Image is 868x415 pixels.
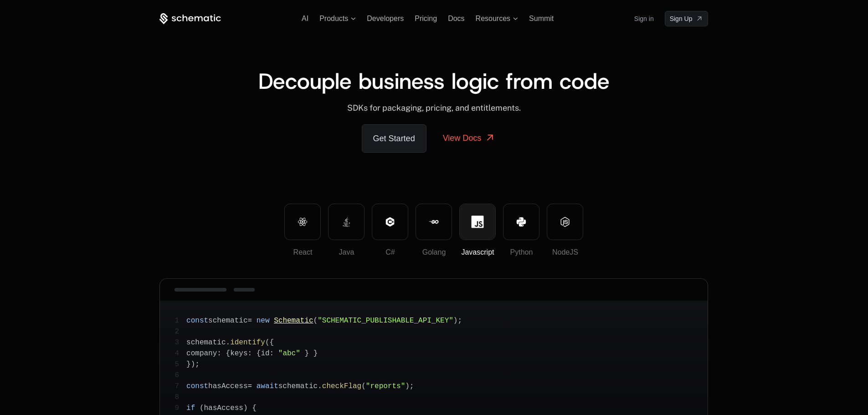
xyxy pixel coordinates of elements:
[634,11,654,26] a: Sign in
[547,204,583,240] button: NodeJS
[270,338,274,347] span: {
[416,247,452,258] div: Golang
[457,317,462,325] span: ;
[257,349,261,358] span: {
[208,317,247,325] span: schematic
[665,11,709,26] a: [object Object]
[191,360,195,369] span: )
[230,338,265,347] span: identify
[372,204,408,240] button: C#
[186,360,191,369] span: }
[226,349,231,358] span: {
[257,382,278,390] span: await
[367,15,404,22] a: Developers
[208,382,247,390] span: hasAccess
[453,317,458,325] span: )
[503,204,539,240] button: Python
[270,349,274,358] span: :
[410,382,414,390] span: ;
[175,403,186,414] span: 9
[347,103,521,113] span: SDKs for packaging, pricing, and entitlements.
[252,404,257,412] span: {
[226,338,231,347] span: .
[175,359,186,370] span: 5
[204,404,243,412] span: hasAccess
[361,382,366,390] span: (
[186,338,226,347] span: schematic
[313,317,318,325] span: (
[248,382,252,390] span: =
[415,15,437,22] a: Pricing
[547,247,583,258] div: NodeJS
[328,204,365,240] button: Java
[318,317,453,325] span: "SCHEMATIC_PUBLISHABLE_API_KEY"
[175,326,186,337] span: 2
[230,349,247,358] span: keys
[278,349,300,358] span: "abc"
[503,247,539,258] div: Python
[285,247,320,258] div: React
[322,382,361,390] span: checkFlag
[186,382,208,390] span: const
[304,349,309,358] span: }
[248,317,252,325] span: =
[313,349,318,358] span: }
[257,317,270,325] span: new
[175,337,186,348] span: 3
[175,315,186,326] span: 1
[284,204,321,240] button: React
[329,247,364,258] div: Java
[529,15,554,22] a: Summit
[175,348,186,359] span: 4
[265,338,270,347] span: (
[175,392,186,403] span: 8
[175,370,186,381] span: 6
[195,360,200,369] span: ;
[366,382,405,390] span: "reports"
[186,349,217,358] span: company
[258,67,610,96] span: Decouple business logic from code
[248,349,252,358] span: :
[670,14,693,23] span: Sign Up
[278,382,318,390] span: schematic
[416,204,452,240] button: Golang
[459,204,496,240] button: Javascript
[261,349,269,358] span: id
[175,381,186,392] span: 7
[186,404,195,412] span: if
[302,15,308,22] a: AI
[372,247,408,258] div: C#
[319,15,348,23] span: Products
[432,124,507,152] a: View Docs
[318,382,322,390] span: .
[405,382,410,390] span: )
[186,317,208,325] span: const
[476,15,510,23] span: Resources
[448,15,464,22] a: Docs
[243,404,248,412] span: )
[200,404,204,412] span: (
[274,317,313,325] span: Schematic
[460,247,495,258] div: Javascript
[362,124,426,153] a: Get Started
[217,349,221,358] span: :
